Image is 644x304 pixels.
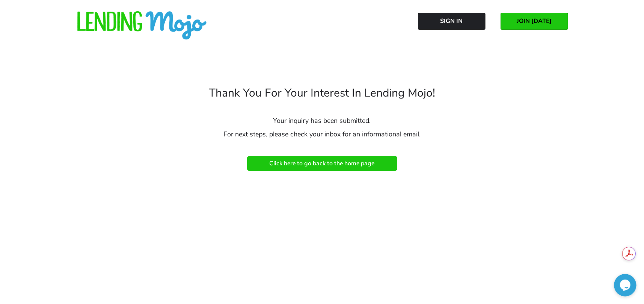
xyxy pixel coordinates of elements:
span: Sign In [440,18,463,24]
a: Click here to go back to the home page [247,156,397,171]
span: Click here to go back to the home page [270,160,375,167]
a: Sign In [418,13,486,30]
h4: Thank you for your interest in Lending Mojo! [104,88,540,99]
a: JOIN [DATE] [501,13,568,30]
h3: Your inquiry has been submitted. For next steps, please check your inbox for an informational email. [104,114,540,141]
span: JOIN [DATE] [517,18,552,24]
img: lm-horizontal-logo [76,11,208,41]
iframe: chat widget [614,274,636,296]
